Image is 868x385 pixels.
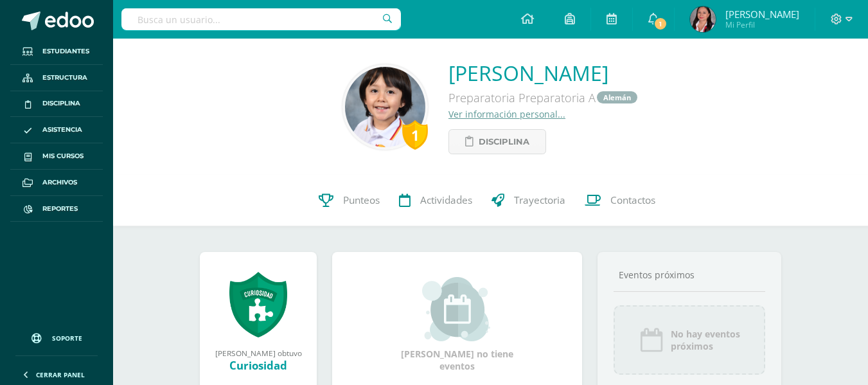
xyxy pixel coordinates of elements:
input: Busca un usuario... [121,8,401,30]
a: Disciplina [448,129,546,154]
a: Reportes [10,196,103,222]
span: [PERSON_NAME] [725,8,799,21]
img: event_icon.png [639,327,664,353]
img: 316256233fc5d05bd520c6ab6e96bb4a.png [690,6,716,32]
div: Preparatoria Preparatoria A [448,87,639,108]
span: Contactos [610,194,655,208]
div: [PERSON_NAME] no tiene eventos [393,277,522,372]
a: Estudiantes [10,39,103,65]
a: Archivos [10,170,103,196]
a: Alemán [597,91,637,103]
span: Actividades [420,194,472,208]
span: Mi Perfil [725,19,799,30]
a: Mis cursos [10,143,103,170]
span: Trayectoria [514,194,565,208]
span: Asistencia [42,125,82,135]
span: Archivos [42,177,77,188]
a: Contactos [575,175,665,226]
div: Curiosidad [213,358,304,373]
span: Estudiantes [42,46,89,57]
a: Soporte [15,321,98,352]
div: Eventos próximos [614,269,765,281]
a: Disciplina [10,91,103,118]
span: Disciplina [42,98,80,109]
span: Cerrar panel [36,370,85,379]
span: Estructura [42,73,87,83]
span: Reportes [42,204,78,214]
a: Trayectoria [482,175,575,226]
span: 1 [653,17,668,31]
img: 2e0564dad7c20487062495994ff8247f.png [345,67,425,147]
div: 1 [402,120,428,150]
span: Mis cursos [42,151,84,161]
a: Punteos [309,175,389,226]
a: [PERSON_NAME] [448,59,639,87]
a: Actividades [389,175,482,226]
span: Punteos [343,194,380,208]
div: [PERSON_NAME] obtuvo [213,348,304,358]
a: Ver información personal... [448,108,565,120]
a: Estructura [10,65,103,91]
a: Asistencia [10,117,103,143]
span: Disciplina [479,130,529,154]
img: event_small.png [422,277,492,341]
span: Soporte [52,334,82,343]
span: No hay eventos próximos [671,328,740,352]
